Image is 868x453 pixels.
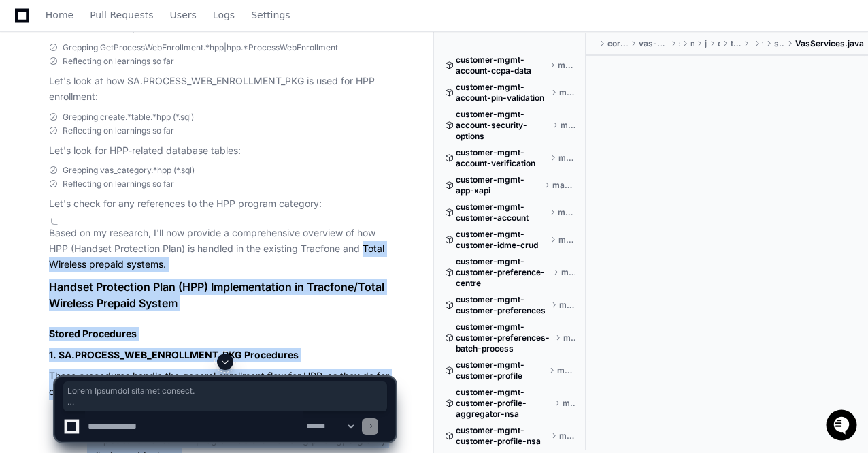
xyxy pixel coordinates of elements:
[552,180,575,191] span: master
[63,56,174,67] span: Reflecting on learnings so far
[49,74,395,105] p: Let's look at how SA.PROCESS_WEB_ENROLLMENT_PKG is used for HPP enrollment:
[561,267,575,278] span: master
[639,38,668,49] span: vas-core-services
[705,38,707,49] span: java
[762,38,763,49] span: vas
[63,178,174,189] span: Reflecting on learnings so far
[456,202,547,223] span: customer-mgmt-customer-account
[456,109,550,142] span: customer-mgmt-account-security-options
[49,327,395,341] h2: Stored Procedures
[46,101,223,115] div: Start new chat
[96,142,165,153] a: Powered byPylon
[679,38,680,49] span: src
[135,143,165,153] span: Pylon
[558,153,575,163] span: master
[456,174,541,196] span: customer-mgmt-app-xapi
[731,38,741,49] span: tracfone
[824,408,861,445] iframe: Open customer support
[456,54,547,76] span: customer-mgmt-account-ccpa-data
[456,256,550,289] span: customer-mgmt-customer-preference-centre
[14,101,38,126] img: 1736555170064-99ba0984-63c1-480f-8ee9-699278ef63ed
[251,11,290,19] span: Settings
[49,143,395,159] p: Let's look for HPP-related database tables:
[559,87,575,98] span: master
[46,11,73,19] span: Home
[49,196,395,212] p: Let's check for any references to the HPP program category:
[456,147,548,169] span: customer-mgmt-account-verification
[63,165,195,176] span: Grepping vas_category.*hpp (*.sql)
[67,386,383,407] span: Lorem Ipsumdol sitamet consect. Adipisc Elitseddoe Temp (INC) Utlaboreetdolo ma Aliquaen/Admin Ve...
[558,60,575,71] span: master
[63,125,174,136] span: Reflecting on learnings so far
[49,225,395,272] p: Based on my research, I'll now provide a comprehensive overview of how HPP (Handset Protection Pl...
[170,11,197,19] span: Users
[718,38,720,49] span: com
[561,120,576,131] span: master
[231,106,248,122] button: Start new chat
[563,332,575,343] span: master
[456,294,548,316] span: customer-mgmt-customer-preferences
[213,11,235,19] span: Logs
[456,82,548,104] span: customer-mgmt-account-pin-validation
[558,234,575,245] span: master
[63,112,194,123] span: Grepping create.*table.*hpp (*.sql)
[456,322,552,354] span: customer-mgmt-customer-preferences-batch-process
[90,11,153,19] span: Pull Requests
[607,38,628,49] span: core-services
[14,14,41,41] img: PlayerZero
[14,54,248,76] div: Welcome
[49,348,395,362] h3: 1. SA.PROCESS_WEB_ENROLLMENT_PKG Procedures
[558,207,575,218] span: master
[795,38,864,49] span: VasServices.java
[46,115,178,126] div: We're offline, we'll be back soon
[774,38,784,49] span: services
[456,229,548,251] span: customer-mgmt-customer-idme-crud
[559,300,575,311] span: master
[690,38,694,49] span: main
[49,279,395,311] h1: Handset Protection Plan (HPP) Implementation in Tracfone/Total Wireless Prepaid System
[63,42,338,53] span: Grepping GetProcessWebEnrollment.*hpp|hpp.*ProcessWebEnrollment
